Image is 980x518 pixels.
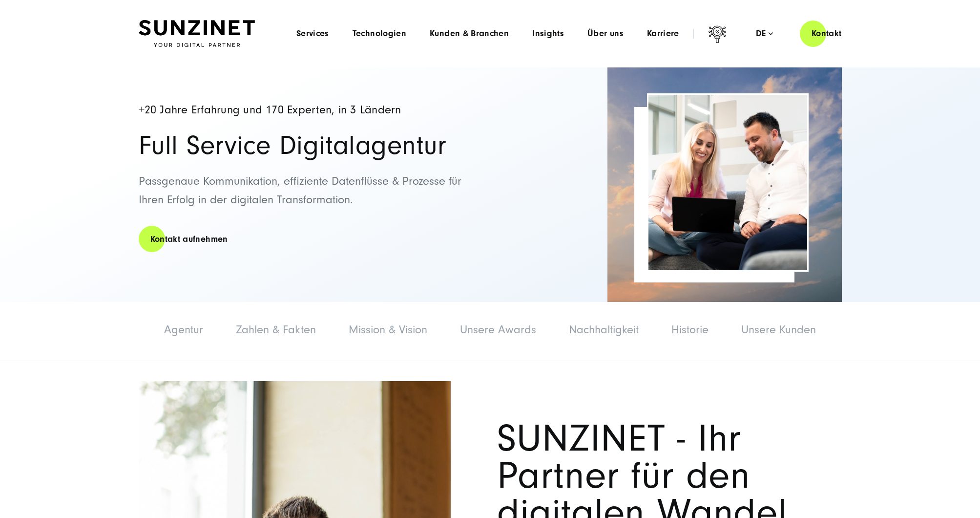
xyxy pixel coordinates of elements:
[353,29,406,39] a: Technologien
[164,323,203,336] a: Agentur
[607,67,842,302] img: Full-Service Digitalagentur SUNZINET - Business Applications Web & Cloud_2
[532,29,564,39] a: Insights
[460,323,536,336] a: Unsere Awards
[430,29,509,39] a: Kunden & Branchen
[671,323,709,336] a: Historie
[648,95,807,270] img: Service_Images_2025_39
[800,20,854,47] a: Kontakt
[756,29,773,39] div: de
[139,132,480,159] h2: Full Service Digitalagentur
[296,29,329,39] a: Services
[139,174,461,206] span: Passgenaue Kommunikation, effiziente Datenflüsse & Prozesse für Ihren Erfolg in der digitalen Tra...
[647,29,679,39] a: Karriere
[139,20,255,47] img: SUNZINET Full Service Digital Agentur
[139,104,480,116] h4: +20 Jahre Erfahrung und 170 Experten, in 3 Ländern
[569,323,639,336] a: Nachhaltigkeit
[139,225,240,253] a: Kontakt aufnehmen
[236,323,316,336] a: Zahlen & Fakten
[349,323,427,336] a: Mission & Vision
[587,29,624,39] a: Über uns
[741,323,816,336] a: Unsere Kunden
